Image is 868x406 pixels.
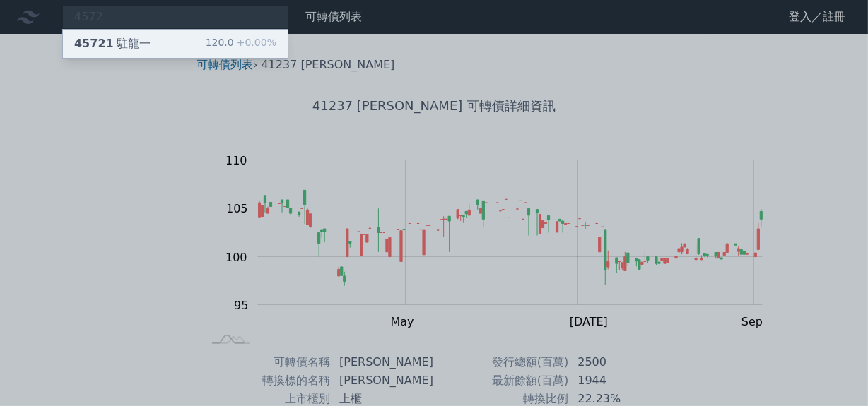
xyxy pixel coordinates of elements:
[63,30,288,58] a: 45721駐龍一 120.0+0.00%
[74,35,151,52] div: 駐龍一
[797,338,868,406] iframe: Chat Widget
[797,338,868,406] div: 聊天小工具
[206,35,276,52] div: 120.0
[234,37,276,48] span: +0.00%
[74,37,114,50] span: 45721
